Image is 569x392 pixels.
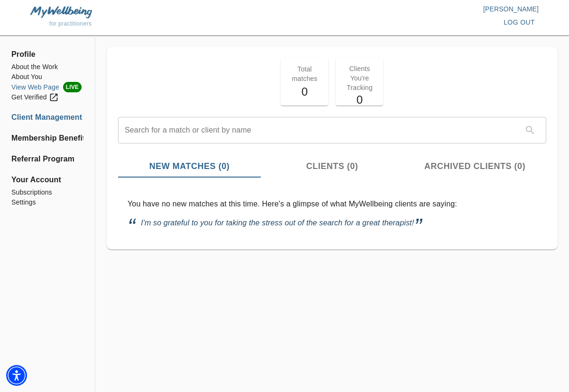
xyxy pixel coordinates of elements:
p: Total matches [286,64,322,83]
a: About the Work [11,62,83,72]
span: for practitioners [49,20,92,27]
a: Membership Benefits [11,133,83,144]
button: log out [500,14,539,31]
a: Client Management [11,112,83,123]
li: View Web Page [11,82,83,92]
span: Clients (0) [266,160,398,173]
a: Subscriptions [11,187,83,197]
span: Your Account [11,174,83,186]
div: Get Verified [11,92,59,102]
p: [PERSON_NAME] [284,4,539,14]
span: Profile [11,49,83,60]
a: Settings [11,197,83,207]
a: Referral Program [11,153,83,165]
img: MyWellbeing [30,6,92,18]
a: Get Verified [11,92,83,102]
p: I'm so grateful to you for taking the stress out of the search for a great therapist! [128,217,537,229]
span: LIVE [63,82,82,92]
span: Archived Clients (0) [409,160,541,173]
p: You have no new matches at this time. Here's a glimpse of what MyWellbeing clients are saying: [128,198,537,210]
div: Accessibility Menu [6,365,27,386]
p: Clients You're Tracking [341,64,377,92]
a: View Web PageLIVE [11,82,83,92]
h5: 0 [286,84,322,99]
h5: 0 [341,92,377,107]
span: log out [504,17,535,28]
span: New Matches (0) [124,160,255,173]
a: About You [11,72,83,82]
